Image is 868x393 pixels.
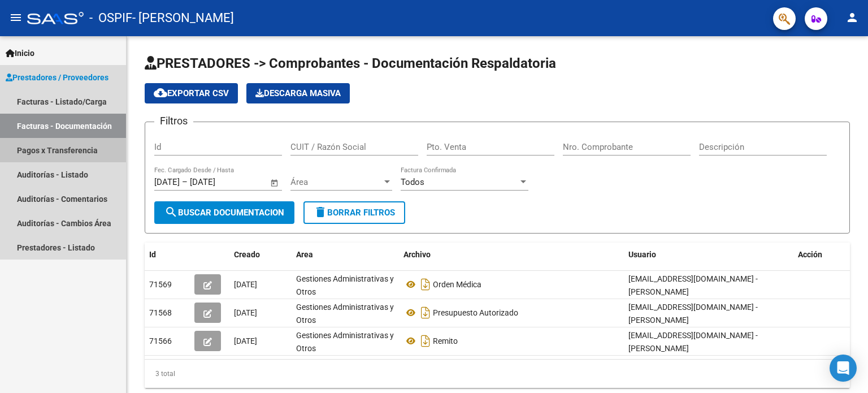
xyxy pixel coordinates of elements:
[628,274,758,296] span: [EMAIL_ADDRESS][DOMAIN_NAME] - [PERSON_NAME]
[154,86,167,100] mat-icon: cloud_download
[89,6,132,31] span: - OSPIF
[628,250,656,259] span: Usuario
[145,55,556,71] span: PRESTADORES -> Comprobantes - Documentación Respaldatoria
[154,177,180,187] input: Fecha inicio
[296,331,394,353] span: Gestiones Administrativas y Otros
[845,11,859,24] mat-icon: person
[433,336,458,346] span: Remito
[6,71,108,84] span: Prestadores / Proveedores
[314,205,327,219] mat-icon: delete
[793,243,850,267] datatable-header-cell: Acción
[182,177,188,187] span: –
[149,280,172,289] span: 71569
[433,280,481,289] span: Orden Médica
[292,243,399,267] datatable-header-cell: Area
[830,355,857,382] div: Open Intercom Messenger
[145,243,190,267] datatable-header-cell: Id
[433,308,518,317] span: Presupuesto Autorizado
[234,336,257,346] span: [DATE]
[234,250,260,259] span: Creado
[149,250,156,259] span: Id
[246,83,350,103] app-download-masive: Descarga masiva de comprobantes (adjuntos)
[399,243,624,267] datatable-header-cell: Archivo
[149,336,172,346] span: 71566
[624,243,793,267] datatable-header-cell: Usuario
[296,274,394,296] span: Gestiones Administrativas y Otros
[418,332,433,350] i: Descargar documento
[255,88,341,98] span: Descarga Masiva
[229,243,292,267] datatable-header-cell: Creado
[190,177,245,187] input: Fecha fin
[418,275,433,293] i: Descargar documento
[628,331,758,353] span: [EMAIL_ADDRESS][DOMAIN_NAME] - [PERSON_NAME]
[246,83,350,103] button: Descarga Masiva
[164,205,178,219] mat-icon: search
[314,208,395,218] span: Borrar Filtros
[164,208,284,218] span: Buscar Documentacion
[9,11,23,24] mat-icon: menu
[234,280,257,289] span: [DATE]
[296,303,394,325] span: Gestiones Administrativas y Otros
[628,303,758,325] span: [EMAIL_ADDRESS][DOMAIN_NAME] - [PERSON_NAME]
[154,201,294,224] button: Buscar Documentacion
[418,304,433,322] i: Descargar documento
[6,47,34,59] span: Inicio
[145,83,238,103] button: Exportar CSV
[149,308,172,317] span: 71568
[234,308,257,317] span: [DATE]
[145,360,850,388] div: 3 total
[268,176,281,189] button: Open calendar
[154,88,229,98] span: Exportar CSV
[154,113,193,129] h3: Filtros
[401,177,424,187] span: Todos
[303,201,405,224] button: Borrar Filtros
[798,250,822,259] span: Acción
[132,6,234,31] span: - [PERSON_NAME]
[403,250,431,259] span: Archivo
[296,250,313,259] span: Area
[290,177,382,187] span: Área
